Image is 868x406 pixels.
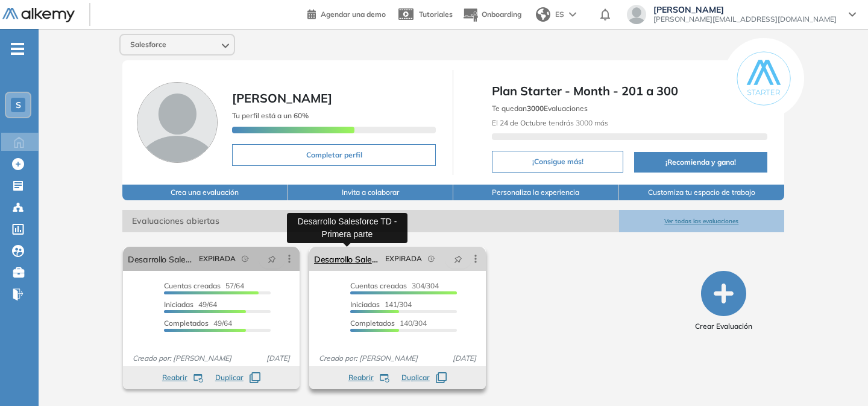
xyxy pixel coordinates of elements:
[314,247,380,271] a: Desarrollo Salesforce TD - Primera parte
[350,281,407,290] span: Cuentas creadas
[651,266,868,406] iframe: Chat Widget
[453,185,619,200] button: Personaliza la experiencia
[350,300,412,309] span: 141/304
[137,82,218,163] img: Foto de perfil
[448,353,481,364] span: [DATE]
[162,372,203,383] button: Reabrir
[164,319,209,328] span: Completados
[164,281,221,290] span: Cuentas creadas
[122,185,288,200] button: Crea una evaluación
[16,100,21,110] span: S
[262,353,295,364] span: [DATE]
[232,144,436,166] button: Completar perfil
[500,118,547,127] b: 24 de Octubre
[11,48,24,50] i: -
[321,10,386,19] span: Agendar una demo
[128,247,194,271] a: Desarrollo Salesforce TD - Segunda parte
[350,319,427,328] span: 140/304
[232,90,332,106] span: [PERSON_NAME]
[651,266,868,406] div: Widget de chat
[130,40,166,49] span: Salesforce
[164,300,193,309] span: Iniciadas
[215,372,244,383] span: Duplicar
[232,111,309,120] span: Tu perfil está a un 60%
[242,255,249,262] span: field-time
[307,6,386,21] a: Agendar una demo
[492,118,608,127] span: El tendrás 3000 más
[419,10,453,19] span: Tutoriales
[653,14,837,24] span: [PERSON_NAME][EMAIL_ADDRESS][DOMAIN_NAME]
[527,104,544,113] b: 3000
[2,8,75,23] img: Logo
[385,253,422,264] span: EXPIRADA
[350,319,395,328] span: Completados
[536,7,550,22] img: world
[314,353,423,364] span: Creado por: [PERSON_NAME]
[619,210,785,232] button: Ver todas las evaluaciones
[164,319,232,328] span: 49/64
[492,104,588,113] span: Te quedan Evaluaciones
[428,255,435,262] span: field-time
[164,281,244,290] span: 57/64
[164,300,217,309] span: 49/64
[492,82,767,100] span: Plan Starter - Month - 201 a 300
[215,372,260,383] button: Duplicar
[128,353,236,364] span: Creado por: [PERSON_NAME]
[348,372,389,383] button: Reabrir
[634,152,767,173] button: ¡Recomienda y gana!
[199,253,236,264] span: EXPIRADA
[492,151,623,173] button: ¡Consigue más!
[122,210,619,232] span: Evaluaciones abiertas
[619,185,785,200] button: Customiza tu espacio de trabajo
[348,372,374,383] span: Reabrir
[454,254,462,264] span: pushpin
[401,372,447,383] button: Duplicar
[401,372,430,383] span: Duplicar
[653,5,837,14] span: [PERSON_NAME]
[569,12,576,17] img: arrow
[259,249,285,268] button: pushpin
[288,185,453,200] button: Invita a colaborar
[555,9,564,20] span: ES
[287,213,407,243] div: Desarrollo Salesforce TD - Primera parte
[350,281,439,290] span: 304/304
[268,254,276,264] span: pushpin
[162,372,187,383] span: Reabrir
[350,300,380,309] span: Iniciadas
[462,2,521,28] button: Onboarding
[445,249,471,268] button: pushpin
[482,10,521,19] span: Onboarding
